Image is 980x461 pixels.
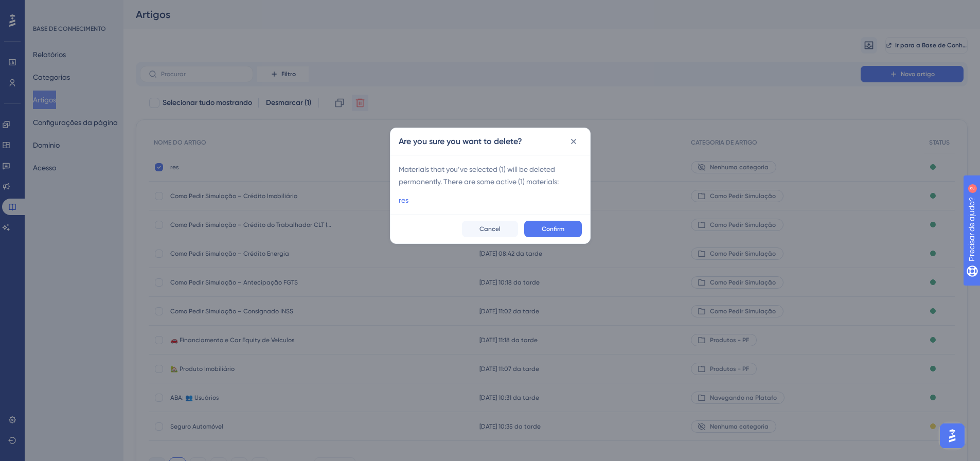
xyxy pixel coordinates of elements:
[542,225,564,233] span: Confirm
[96,5,99,13] div: 2
[937,420,968,451] iframe: Iniciador do Assistente de IA do UserGuiding
[399,135,522,148] h2: Are you sure you want to delete?
[24,5,88,12] font: Precisar de ajuda?
[399,194,408,206] a: res
[399,163,582,188] span: Materials that you’ve selected ( 1 ) will be deleted permanently. There are some active ( 1 ) mat...
[479,225,501,233] span: Cancel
